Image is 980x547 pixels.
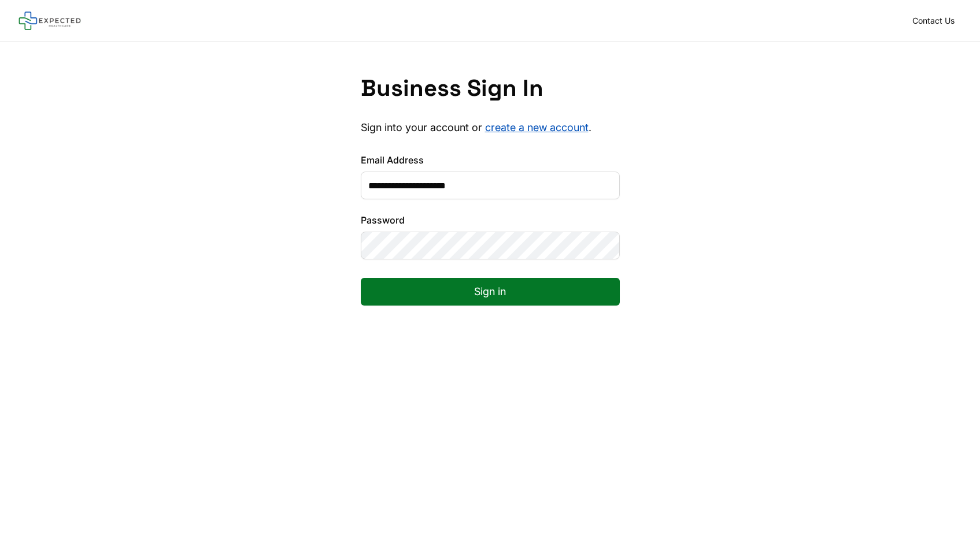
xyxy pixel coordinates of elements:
button: Sign in [361,278,620,306]
a: create a new account [485,121,589,133]
label: Password [361,213,620,227]
h1: Business Sign In [361,75,620,102]
p: Sign into your account or . [361,121,620,135]
label: Email Address [361,153,620,167]
a: Contact Us [905,13,961,29]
